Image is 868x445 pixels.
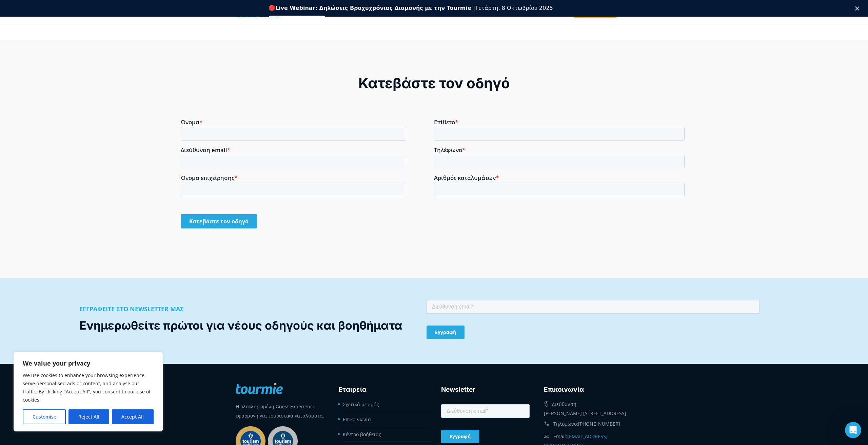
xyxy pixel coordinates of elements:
p: We value your privacy [23,359,154,367]
h3: Newsletter [441,385,530,395]
a: Σχετικά με εμάς [343,401,379,408]
a: Επικοινωνία [343,416,371,423]
button: Reject All [68,409,109,424]
h3: Eπικοινωνία [544,385,632,395]
p: Η ολοκληρωμένη Guest Experience εφαρμογή για τουριστικά καταλύματα. [236,402,324,420]
span: Τηλέφωνο [253,27,281,35]
a: Εγγραφείτε δωρεάν [269,16,326,24]
div: 🔴 Τετάρτη, 8 Οκτωβρίου 2025 [269,5,553,12]
h3: Εταιρεία [338,385,427,395]
iframe: Intercom live chat [845,422,861,438]
div: Κλείσιμο [855,6,862,10]
a: [PHONE_NUMBER] [578,421,620,427]
b: ΕΓΓΡΑΦΕΙΤΕ ΣΤΟ NEWSLETTER ΜΑΣ [79,305,184,313]
button: Customise [23,409,66,424]
p: We use cookies to enhance your browsing experience, serve personalised ads or content, and analys... [23,371,154,404]
iframe: Form 1 [427,299,759,344]
b: Live Webinar: Δηλώσεις Βραχυχρόνιας Διαμονής με την Tourmie | [275,5,475,11]
a: Κέντρο βοήθειας [343,431,381,438]
div: Ενημερωθείτε πρώτοι για νέους οδηγούς και βοηθήματα [79,317,412,333]
iframe: Form 0 [181,119,687,234]
div: Τηλέφωνο: [544,418,632,430]
div: Κατεβάστε τον οδηγό [181,74,687,92]
span: Αριθμός καταλυμάτων [253,55,315,63]
div: Διεύθυνση: [PERSON_NAME] [STREET_ADDRESS] [544,398,632,418]
button: Accept All [112,409,154,424]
